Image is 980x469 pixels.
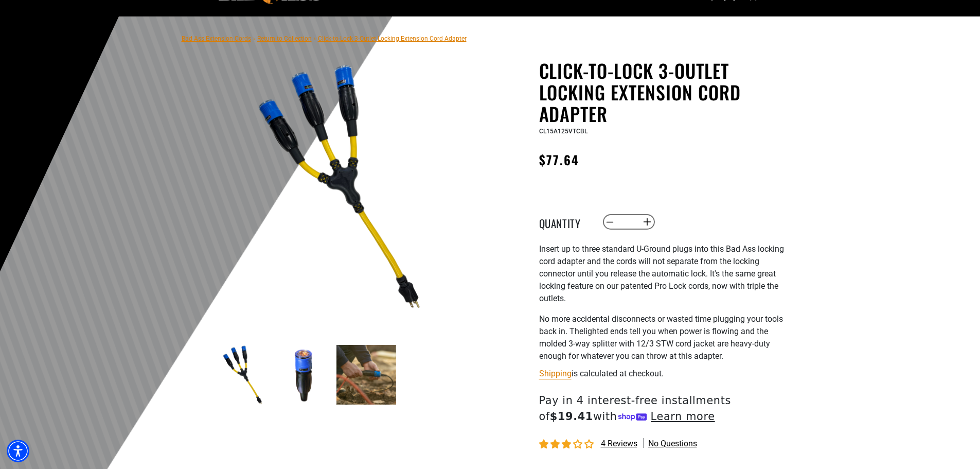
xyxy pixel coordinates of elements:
[318,35,467,42] span: Click-to-Lock 3-Outlet Locking Extension Cord Adapter
[601,439,637,448] span: 4 reviews
[182,35,251,42] a: Bad Ass Extension Cords
[539,314,783,361] span: No more accidental disconnects or wasted time plugging your tools back in. The lighted ends tell ...
[539,244,784,303] span: nsert up to three standard U-Ground plugs into this Bad Ass locking cord adapter and the cords wi...
[539,128,587,135] span: CL15A125VTCBL
[257,35,312,42] a: Return to Collection
[7,440,29,462] div: Accessibility Menu
[539,60,791,125] h1: Click-to-Lock 3-Outlet Locking Extension Cord Adapter
[182,32,467,44] nav: breadcrumbs
[314,35,316,42] span: ›
[539,243,791,305] p: I
[539,440,596,449] span: 3.00 stars
[539,367,791,380] div: is calculated at checkout.
[253,35,255,42] span: ›
[539,369,572,378] a: Shipping
[539,150,579,169] span: $77.64
[539,215,591,229] label: Quantity
[648,438,697,449] span: No questions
